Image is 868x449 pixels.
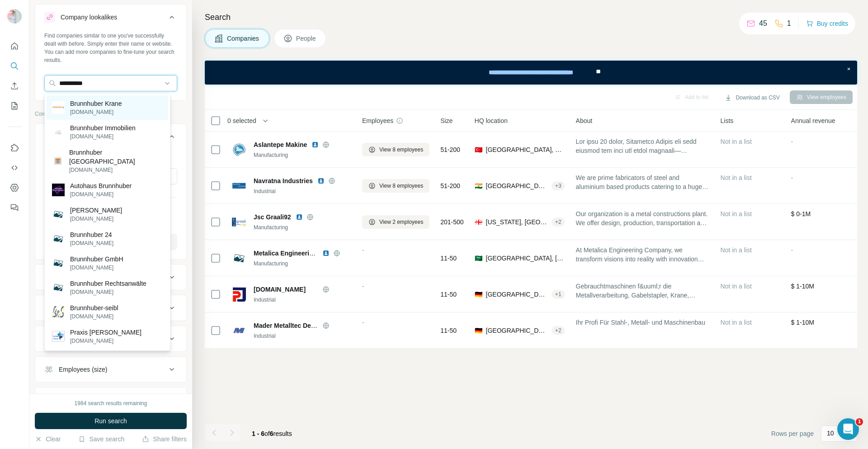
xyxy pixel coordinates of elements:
img: Brunnhuber Rechtsanwälte [52,281,65,294]
span: Size [440,116,453,125]
button: View 2 employees [362,215,429,229]
span: [GEOGRAPHIC_DATA], [GEOGRAPHIC_DATA]|[GEOGRAPHIC_DATA]|[GEOGRAPHIC_DATA] [486,326,548,335]
span: Mader Metalltec Deggendorf [254,322,338,329]
span: [GEOGRAPHIC_DATA], [GEOGRAPHIC_DATA] [486,181,548,190]
div: Manufacturing [254,223,351,232]
div: + 2 [552,326,565,335]
p: Brunnhuber-seibl [70,303,118,312]
span: 0 selected [227,116,256,125]
button: Company lookalikes [35,6,186,32]
button: Clear [35,435,61,444]
span: results [252,430,292,437]
p: Company information [35,110,187,118]
button: Feedback [7,199,22,216]
span: $ 0-1M [791,210,811,217]
p: Praxis [PERSON_NAME] [70,328,142,337]
span: - [791,138,793,145]
button: Dashboard [7,180,22,196]
button: Company [35,126,186,151]
button: Employees (size) [35,359,186,380]
button: Buy credits [806,17,848,30]
div: Industrial [254,332,351,340]
p: Autohaus Brunnhuber [70,181,132,190]
p: Brunnhuber 24 [70,230,113,239]
span: [DOMAIN_NAME] [254,286,306,293]
span: 6 [270,430,274,437]
button: View 8 employees [362,179,429,193]
p: Brunnhuber Rechtsanwälte [70,279,146,288]
span: Aslantepe Makine [254,140,307,149]
p: Brunnhuber [GEOGRAPHIC_DATA] [69,148,163,166]
img: Bernd Brunnhuber [52,208,65,221]
button: Download as CSV [718,91,786,104]
button: Search [7,58,22,74]
span: People [296,34,317,43]
p: [DOMAIN_NAME] [70,239,113,247]
img: Logo of Navratna Industries [232,179,246,193]
span: 11-50 [440,290,457,299]
p: [DOMAIN_NAME] [70,337,142,345]
span: $ 1-10M [791,283,814,290]
span: 🇸🇦 [475,254,482,263]
p: 1 [787,18,791,29]
span: of [264,430,270,437]
span: 201-500 [440,217,463,227]
div: Manufacturing [254,151,351,159]
button: Run search [35,413,187,429]
span: - [362,283,364,290]
img: Brunnhuber Eisenhüttenstadt [52,155,64,167]
img: Logo of Metalica Engineering Company [232,251,246,265]
img: Autohaus Brunnhuber [52,184,65,196]
button: HQ location [35,297,186,319]
button: Quick start [7,38,22,54]
span: Not in a list [721,246,752,254]
p: [DOMAIN_NAME] [70,215,122,223]
img: Logo of Jsc Graali92 [232,215,246,229]
button: Use Surfe on LinkedIn [7,140,22,156]
img: LinkedIn logo [311,141,319,148]
h4: Search [205,11,857,24]
button: View 8 employees [362,143,429,156]
span: View 8 employees [379,146,423,154]
span: Metalica Engineering Company [254,250,348,257]
img: Brunnhuber Krane [52,101,65,114]
img: Brunnhuber 24 [52,232,65,245]
p: [DOMAIN_NAME] [70,288,146,296]
div: Employees (size) [59,365,107,374]
button: Industry [35,266,186,288]
img: Logo of gebrauchtmaschinen24.de [232,287,246,302]
span: [US_STATE], [GEOGRAPHIC_DATA] [486,217,548,227]
p: [DOMAIN_NAME] [70,190,132,199]
span: Not in a list [721,174,752,181]
span: Not in a list [721,138,752,145]
p: [DOMAIN_NAME] [70,132,136,141]
p: 45 [759,18,767,29]
div: Find companies similar to one you've successfully dealt with before. Simply enter their name or w... [44,32,177,64]
span: [GEOGRAPHIC_DATA], [GEOGRAPHIC_DATA] [486,254,565,263]
div: Industrial [254,296,351,304]
span: Navratna Industries [254,176,313,185]
span: Annual revenue [791,116,835,125]
button: Use Surfe API [7,160,22,176]
button: Save search [78,435,124,444]
span: View 8 employees [379,182,423,190]
span: Not in a list [721,283,752,290]
span: Rows per page [771,429,814,438]
p: [DOMAIN_NAME] [69,166,163,174]
span: [GEOGRAPHIC_DATA], [GEOGRAPHIC_DATA] [486,290,548,299]
span: 🇹🇷 [475,145,482,154]
span: Our organization is a metal constructions plant. We offer design, production, transportation and ... [576,209,710,227]
div: + 2 [552,218,565,226]
span: - [362,246,364,254]
iframe: Intercom live chat [837,418,859,440]
span: 11-50 [440,326,457,335]
span: HQ location [475,116,508,125]
span: - [791,246,793,254]
span: 11-50 [440,254,457,263]
div: + 3 [552,182,565,190]
p: Brunnhuber Immobilien [70,123,136,132]
div: Manufacturing [254,260,351,268]
img: LinkedIn logo [317,177,325,184]
span: About [576,116,593,125]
